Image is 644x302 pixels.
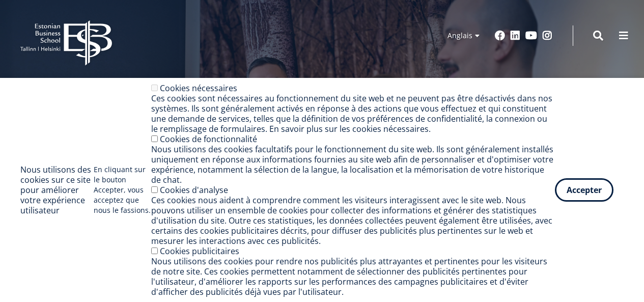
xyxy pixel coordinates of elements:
font: En cliquant sur le bouton Accepter, vous acceptez que nous le fassions. [94,164,151,215]
button: Accepter [555,178,613,202]
font: Cookies nécessaires [160,83,237,94]
font: Nous utilisons des cookies pour rendre nos publicités plus attrayantes et pertinentes pour les vi... [151,256,547,297]
font: Ces cookies sont nécessaires au fonctionnement du site web et ne peuvent pas être désactivés dans... [151,93,552,134]
font: Cookies publicitaires [160,245,239,257]
font: Nous utilisons des cookies sur ce site pour améliorer votre expérience utilisateur [20,164,91,216]
font: Cookies d'analyse [160,184,228,196]
font: Ces cookies nous aident à comprendre comment les visiteurs interagissent avec le site web. Nous p... [151,195,552,246]
font: Nous utilisons des cookies facultatifs pour le fonctionnement du site web. Ils sont généralement ... [151,144,553,185]
font: Cookies de fonctionnalité [160,133,257,145]
font: Accepter [567,184,602,196]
